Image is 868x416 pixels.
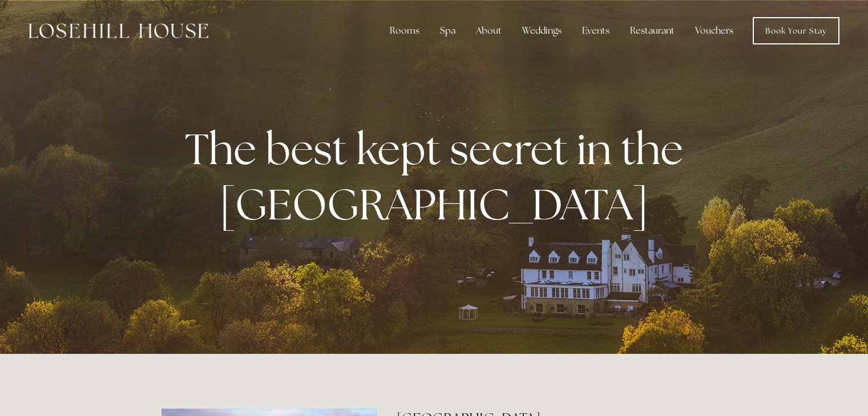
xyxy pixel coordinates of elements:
div: Weddings [513,19,571,42]
div: Rooms [381,19,429,42]
div: Spa [431,19,465,42]
a: Book Your Stay [753,17,839,44]
strong: The best kept secret in the [GEOGRAPHIC_DATA] [185,121,692,233]
img: Losehill House [29,23,208,38]
div: Restaurant [621,19,684,42]
div: About [467,19,511,42]
a: Vouchers [686,19,742,42]
div: Events [573,19,619,42]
